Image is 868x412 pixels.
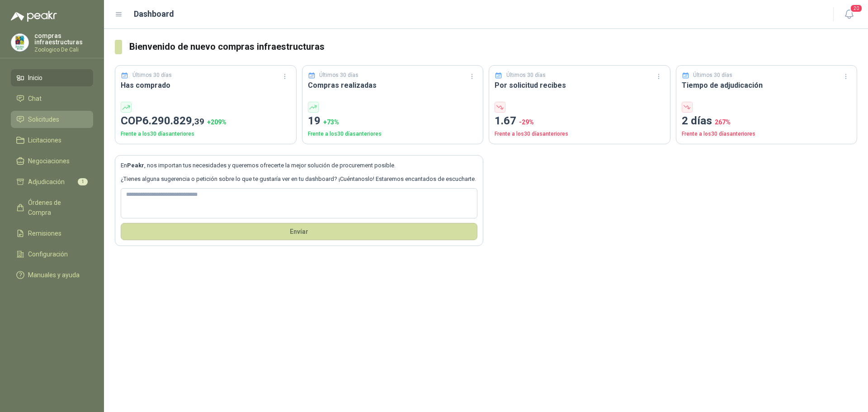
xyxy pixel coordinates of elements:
[11,90,93,107] a: Chat
[308,80,478,91] h3: Compras realizadas
[28,177,65,187] span: Adjudicación
[28,270,80,280] span: Manuales y ayuda
[11,246,93,263] a: Configuración
[28,228,61,238] span: Remisiones
[28,156,70,166] span: Negociaciones
[28,249,68,259] span: Configuración
[319,71,359,80] p: Últimos 30 días
[11,34,28,51] img: Company Logo
[11,225,93,242] a: Remisiones
[841,6,857,23] button: 20
[11,266,93,284] a: Manuales y ayuda
[715,118,731,126] span: 267 %
[308,113,478,130] p: 19
[682,113,852,130] p: 2 días
[682,130,852,138] p: Frente a los 30 días anteriores
[134,8,174,20] h1: Dashboard
[121,130,291,138] p: Frente a los 30 días anteriores
[506,71,546,80] p: Últimos 30 días
[192,116,204,127] span: ,39
[11,132,93,149] a: Licitaciones
[519,118,534,126] span: -29 %
[11,173,93,190] a: Adjudicación1
[11,152,93,170] a: Negociaciones
[323,118,339,126] span: + 73 %
[850,4,863,13] span: 20
[34,33,93,45] p: compras infraestructuras
[11,11,57,22] img: Logo peakr
[34,47,93,52] p: Zoologico De Cali
[693,71,732,80] p: Últimos 30 días
[28,94,42,104] span: Chat
[121,161,477,170] p: En , nos importan tus necesidades y queremos ofrecerte la mejor solución de procurement posible.
[11,111,93,128] a: Solicitudes
[495,130,665,138] p: Frente a los 30 días anteriores
[132,71,172,80] p: Últimos 30 días
[78,178,88,185] span: 1
[28,114,59,124] span: Solicitudes
[308,130,478,138] p: Frente a los 30 días anteriores
[28,198,85,218] span: Órdenes de Compra
[28,135,61,145] span: Licitaciones
[121,80,291,91] h3: Has comprado
[121,175,477,184] p: ¿Tienes alguna sugerencia o petición sobre lo que te gustaría ver en tu dashboard? ¡Cuéntanoslo! ...
[11,194,93,221] a: Órdenes de Compra
[127,162,144,169] b: Peakr
[682,80,852,91] h3: Tiempo de adjudicación
[11,69,93,86] a: Inicio
[28,73,42,83] span: Inicio
[129,40,857,54] h3: Bienvenido de nuevo compras infraestructuras
[121,223,477,240] button: Envíar
[207,118,226,126] span: + 209 %
[121,113,291,130] p: COP
[142,114,204,127] span: 6.290.829
[495,113,665,130] p: 1.67
[495,80,665,91] h3: Por solicitud recibes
